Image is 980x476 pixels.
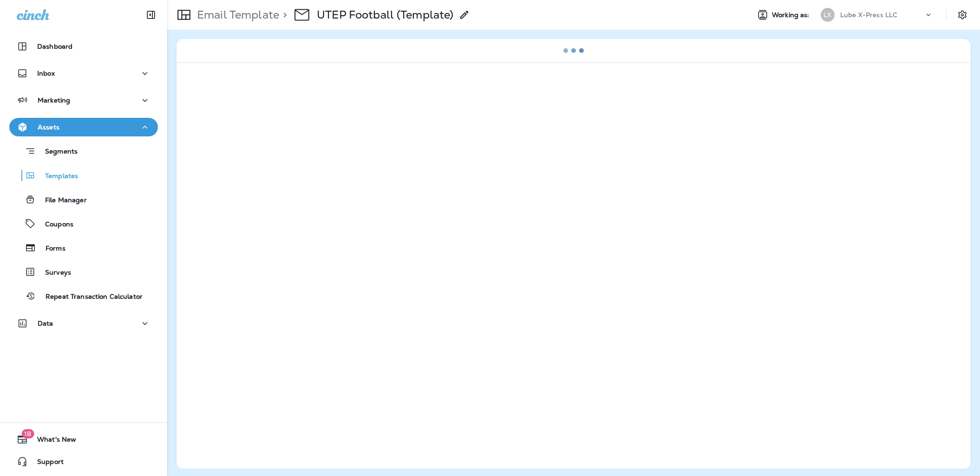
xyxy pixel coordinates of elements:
p: Marketing [38,96,70,104]
button: Segments [9,141,158,161]
button: Surveys [9,262,158,282]
button: Inbox [9,64,158,83]
span: Support [28,458,64,469]
button: Forms [9,238,158,257]
button: Templates [9,166,158,185]
button: Coupons [9,214,158,233]
p: Assets [38,123,59,131]
p: > [279,8,287,22]
span: 18 [21,429,34,438]
button: Dashboard [9,37,158,56]
p: Forms [36,244,65,253]
button: File Manager [9,190,158,209]
p: Segments [36,148,78,157]
p: Data [38,320,53,327]
p: Lube X-Press LLC [840,11,897,19]
button: 18What's New [9,430,158,449]
p: Email Template [193,8,279,22]
p: Surveys [36,269,71,277]
button: Support [9,452,158,471]
p: Repeat Transaction Calculator [36,293,143,302]
button: Marketing [9,91,158,109]
p: Templates [36,172,78,181]
p: Inbox [37,70,55,77]
div: LX [821,8,835,22]
p: File Manager [36,196,87,205]
button: Assets [9,118,158,136]
button: Data [9,314,158,333]
span: What's New [28,436,76,447]
span: Working as: [772,11,811,19]
p: UTEP Football (Template) [317,8,453,22]
button: Repeat Transaction Calculator [9,286,158,306]
p: Dashboard [37,43,72,50]
button: Settings [954,6,971,23]
button: Collapse Sidebar [138,6,164,24]
p: Coupons [36,220,73,229]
